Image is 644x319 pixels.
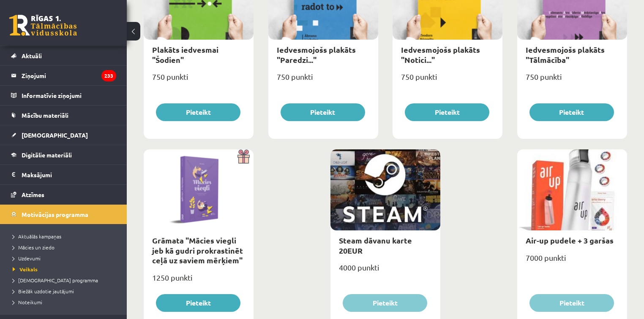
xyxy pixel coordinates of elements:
button: Pieteikt [281,103,365,121]
a: Veikals [13,265,118,273]
button: Pieteikt [343,294,427,312]
span: [DEMOGRAPHIC_DATA] [22,131,88,139]
span: Digitālie materiāli [22,151,72,159]
a: Informatīvie ziņojumi [11,86,116,105]
a: Atzīmes [11,185,116,204]
i: 233 [101,70,116,81]
button: Pieteikt [156,103,240,121]
a: Steam dāvanu karte 20EUR [339,235,412,255]
a: Maksājumi [11,165,116,184]
div: 750 punkti [268,70,378,91]
a: Iedvesmojošs plakāts "Notici..." [401,45,480,64]
a: Aktuālās kampaņas [13,232,118,240]
a: Mācību materiāli [11,105,116,125]
a: Ziņojumi233 [11,66,116,85]
span: Mācies un ziedo [13,244,55,251]
span: Aktuāli [22,52,42,59]
span: Aktuālās kampaņas [13,233,61,240]
span: Biežāk uzdotie jautājumi [13,288,74,295]
a: Plakāts iedvesmai "Šodien" [152,45,218,64]
a: Motivācijas programma [11,205,116,224]
legend: Ziņojumi [22,66,116,85]
span: Mācību materiāli [22,111,68,119]
div: 750 punkti [517,70,627,91]
a: Mācies un ziedo [13,243,118,251]
span: Noteikumi [13,299,42,305]
a: Digitālie materiāli [11,145,116,165]
div: 4000 punkti [330,260,440,281]
button: Pieteikt [156,294,240,312]
a: Noteikumi [13,298,118,306]
span: Atzīmes [22,191,44,198]
img: Dāvana ar pārsteigumu [235,149,254,164]
button: Pieteikt [405,103,489,121]
a: Aktuāli [11,46,116,65]
span: Veikals [13,266,38,273]
button: Pieteikt [529,294,614,312]
div: 7000 punkti [517,251,627,272]
a: Uzdevumi [13,254,118,262]
a: Air-up pudele + 3 garšas [526,235,614,245]
div: 750 punkti [393,70,502,91]
div: 1250 punkti [144,270,254,292]
a: Iedvesmojošs plakāts "Paredzi..." [277,45,356,64]
div: 750 punkti [144,70,254,91]
a: [DEMOGRAPHIC_DATA] programma [13,276,118,284]
a: [DEMOGRAPHIC_DATA] [11,125,116,145]
legend: Maksājumi [22,165,116,184]
a: Rīgas 1. Tālmācības vidusskola [9,15,77,36]
button: Pieteikt [529,103,614,121]
span: [DEMOGRAPHIC_DATA] programma [13,277,98,284]
span: Uzdevumi [13,255,41,262]
legend: Informatīvie ziņojumi [22,86,116,105]
a: Grāmata "Mācies viegli jeb kā gudri prokrastinēt ceļā uz saviem mērķiem" [152,235,243,265]
a: Iedvesmojošs plakāts "Tālmācība" [526,45,605,64]
a: Biežāk uzdotie jautājumi [13,287,118,295]
span: Motivācijas programma [22,211,88,218]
